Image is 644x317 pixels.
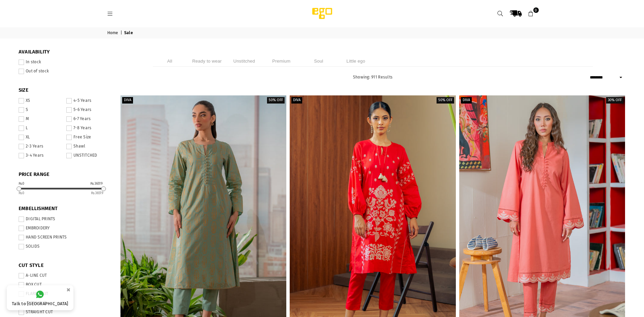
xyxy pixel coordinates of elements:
[437,97,454,104] label: 50% off
[102,27,542,39] nav: breadcrumbs
[19,126,62,131] label: L
[90,182,103,185] div: ₨36519
[19,153,62,158] label: 3-4 Years
[19,182,25,185] div: ₨0
[19,107,62,113] label: S
[353,75,393,80] span: Showing: 911 Results
[7,285,73,310] a: Talk to [GEOGRAPHIC_DATA]
[461,97,472,104] label: Diva
[291,97,302,104] label: Diva
[190,55,224,67] li: Ready to wear
[66,116,110,122] label: 6-7 Years
[91,191,103,195] ins: 36519
[19,60,110,65] label: In stock
[19,191,25,195] ins: 0
[66,135,110,140] label: Free Size
[66,144,110,149] label: Shawl
[19,262,110,269] span: CUT STYLE
[107,30,119,36] a: Home
[19,226,110,231] label: EMBROIDERY
[120,30,123,36] span: |
[66,107,110,113] label: 5-6 Years
[302,55,336,67] li: Soul
[19,69,110,74] label: Out of stock
[265,55,298,67] li: Premium
[19,171,110,178] span: PRICE RANGE
[267,97,285,104] label: 50% off
[64,284,72,295] button: ×
[19,144,62,149] label: 2-3 Years
[227,55,261,67] li: Unstitched
[66,98,110,104] label: 4-5 Years
[66,153,110,158] label: UNSTITCHED
[19,98,62,104] label: XS
[19,49,110,55] span: Availability
[19,87,110,94] span: SIZE
[19,273,110,278] label: A-LINE CUT
[494,7,507,20] a: Search
[533,7,539,13] span: 0
[19,135,62,140] label: XL
[525,7,537,20] a: 0
[19,244,110,249] label: SOLIDS
[19,282,110,288] label: BOX CUT
[606,97,623,104] label: 30% off
[19,205,110,212] span: EMBELLISHMENT
[19,116,62,122] label: M
[19,235,110,240] label: HAND SCREEN PRINTS
[122,97,133,104] label: Diva
[124,30,134,36] span: Sale
[104,11,116,16] a: Menu
[293,7,351,20] img: Ego
[339,55,373,67] li: Little ego
[153,55,187,67] li: All
[19,310,110,315] label: STRAIGHT CUT
[66,126,110,131] label: 7-8 Years
[19,217,110,222] label: DIGITAL PRINTS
